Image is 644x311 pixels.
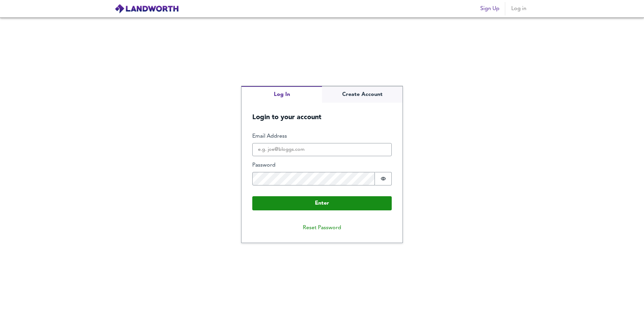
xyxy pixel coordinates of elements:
button: Sign Up [478,2,502,15]
button: Create Account [322,86,402,103]
span: Log in [511,4,527,13]
span: Sign Up [480,4,500,13]
label: Email Address [252,133,392,140]
input: e.g. joe@bloggs.com [252,143,392,157]
h5: Login to your account [241,103,402,122]
img: logo [115,4,179,14]
button: Log In [241,86,322,103]
label: Password [252,162,392,169]
button: Log in [508,2,529,15]
button: Enter [252,196,392,210]
button: Show password [375,172,392,185]
button: Reset Password [297,221,347,235]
